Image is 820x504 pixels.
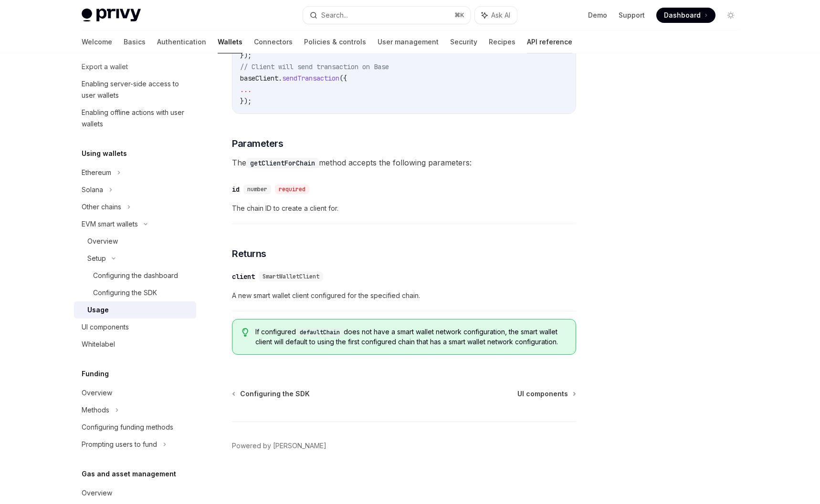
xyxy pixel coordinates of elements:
div: Usage [87,304,109,316]
a: Enabling offline actions with user wallets [74,104,196,133]
span: Parameters [232,137,283,150]
span: // Client will send transaction on Base [240,62,389,71]
span: A new smart wallet client configured for the specified chain. [232,290,576,301]
div: EVM smart wallets [82,218,138,230]
span: Dashboard [664,10,701,20]
span: ... [240,85,252,94]
div: Other chains [82,201,121,213]
div: Prompting users to fund [82,439,157,450]
span: UI components [517,389,568,399]
svg: Tip [242,328,249,337]
a: Overview [74,233,196,250]
a: Wallets [218,31,242,53]
a: User management [378,31,439,53]
div: Whitelabel [82,339,115,350]
img: light logo [82,9,141,22]
div: Search... [321,10,348,21]
div: Overview [82,387,112,399]
span: ({ [339,74,347,82]
span: The method accepts the following parameters: [232,156,576,169]
a: Security [450,31,477,53]
a: Enabling server-side access to user wallets [74,75,196,104]
code: defaultChain [296,328,344,337]
h5: Using wallets [82,148,127,159]
div: Setup [87,253,106,264]
span: baseClient [240,74,278,82]
span: The chain ID to create a client for. [232,203,576,214]
div: id [232,185,240,194]
div: Enabling server-side access to user wallets [82,78,190,101]
div: UI components [82,321,129,333]
a: Basics [124,31,146,53]
div: Solana [82,184,103,195]
a: Policies & controls [304,31,366,53]
div: Methods [82,404,109,416]
h5: Funding [82,368,109,380]
span: SmartWalletClient [263,273,319,280]
a: Usage [74,301,196,319]
a: Support [619,10,645,20]
a: Configuring the SDK [74,284,196,301]
span: }); [240,97,252,105]
a: Authentication [157,31,206,53]
a: Configuring the dashboard [74,267,196,284]
div: Enabling offline actions with user wallets [82,107,190,130]
a: API reference [527,31,572,53]
div: Configuring funding methods [82,422,173,433]
button: Toggle dark mode [723,8,738,23]
span: sendTransaction [282,74,339,82]
div: Overview [87,236,118,247]
h5: Gas and asset management [82,468,176,480]
span: Ask AI [491,10,510,20]
div: client [232,272,255,281]
div: Configuring the SDK [93,287,157,298]
a: Dashboard [656,8,715,23]
button: Ask AI [475,7,517,24]
a: Configuring the SDK [233,389,310,399]
a: Recipes [489,31,515,53]
a: Connectors [254,31,293,53]
button: Search...⌘K [303,7,470,24]
a: Overview [74,484,196,502]
div: Configuring the dashboard [93,270,178,281]
a: Demo [588,10,607,20]
a: Powered by [PERSON_NAME] [232,441,326,451]
a: Configuring funding methods [74,419,196,436]
code: getClientForChain [246,158,319,168]
span: . [278,74,282,82]
div: Overview [82,487,112,499]
a: Welcome [82,31,112,53]
div: required [275,185,309,194]
div: Ethereum [82,167,111,178]
span: }); [240,51,252,60]
span: If configured does not have a smart wallet network configuration, the smart wallet client will de... [255,327,566,347]
span: Returns [232,247,266,260]
a: Whitelabel [74,336,196,353]
a: UI components [74,319,196,336]
a: Overview [74,384,196,401]
span: number [247,185,267,193]
span: Configuring the SDK [240,389,310,399]
a: UI components [517,389,575,399]
span: ⌘ K [454,11,464,19]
